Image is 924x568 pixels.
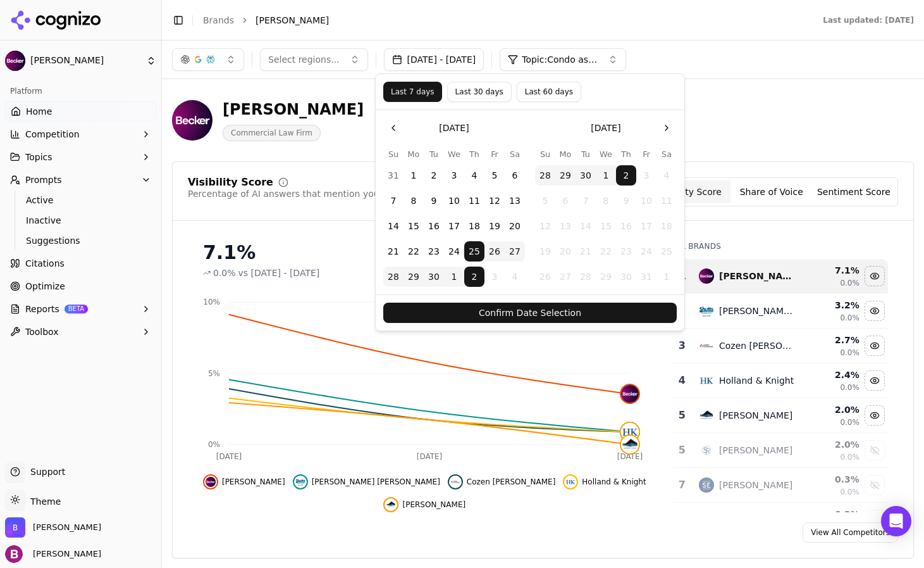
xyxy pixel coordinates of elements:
div: 3.2 % [805,299,859,312]
button: Last 30 days [447,82,512,102]
span: Commercial Law Firm [223,125,321,141]
button: Last 60 days [517,82,581,102]
button: Friday, September 26th, 2025, selected [484,241,505,262]
img: Becker [5,51,25,71]
table: September 2025 [383,148,525,287]
span: Theme [25,496,61,507]
span: Select regions... [268,53,340,66]
th: Monday [555,148,576,160]
tspan: 0% [208,440,220,449]
button: Hide haber data [865,405,885,426]
th: Tuesday [576,148,596,160]
button: Tuesday, September 23rd, 2025 [424,241,444,262]
span: Topics [25,151,52,163]
span: Support [25,465,65,478]
img: Becker [5,517,25,538]
div: 5 [678,408,686,423]
button: Thursday, September 4th, 2025 [464,165,484,186]
span: Competition [25,128,80,141]
span: [PERSON_NAME] [222,477,285,487]
span: Active [26,194,136,206]
button: Wednesday, September 3rd, 2025 [444,165,464,186]
div: Percentage of AI answers that mention your brand [188,187,412,200]
img: saul ewing [699,477,714,493]
span: vs [DATE] - [DATE] [238,267,320,279]
button: Friday, September 5th, 2025 [484,165,505,186]
a: View All Competitors [803,522,898,543]
tr: 3cozen o'connorCozen [PERSON_NAME]2.7%0.0%Hide cozen o'connor data [673,329,888,363]
button: Monday, September 22nd, 2025 [403,241,424,262]
button: Monday, September 29th, 2025, selected [403,267,424,287]
button: Sunday, September 28th, 2025, selected [535,165,555,186]
button: Sunday, September 7th, 2025 [383,191,403,211]
span: [PERSON_NAME] [30,55,141,66]
button: [DATE] - [DATE] [384,48,484,71]
button: Tuesday, September 2nd, 2025 [424,165,444,186]
button: Show gray robinson data [865,510,885,530]
img: shutts bowen [699,303,714,319]
button: Confirm Date Selection [383,303,677,323]
span: Optimize [25,280,65,293]
button: Visibility Score [648,180,730,203]
button: Saturday, September 13th, 2025 [505,191,525,211]
img: siefried rivera [699,443,714,458]
button: Thursday, September 18th, 2025 [464,216,484,236]
span: 0.0% [840,278,859,288]
button: Monday, September 8th, 2025 [403,191,424,211]
span: Becker [33,522,101,533]
tr: 4holland & knightHolland & Knight2.4%0.0%Hide holland & knight data [673,363,888,398]
tspan: 10% [203,298,220,306]
button: Topics [5,147,156,167]
button: Hide becker data [865,266,885,286]
img: cozen o'connor [699,338,714,353]
button: Sentiment Score [813,180,895,203]
a: Optimize [5,276,156,296]
button: Monday, September 29th, 2025, selected [555,165,576,186]
button: Sunday, September 21st, 2025 [383,241,403,262]
span: Reports [25,303,59,315]
button: Tuesday, September 30th, 2025, selected [424,267,444,287]
tr: 7saul ewing[PERSON_NAME]0.3%0.0%Show saul ewing data [673,468,888,503]
img: haber [699,408,714,423]
button: Friday, September 12th, 2025 [484,191,505,211]
button: Last 7 days [383,82,442,102]
th: Friday [484,148,505,160]
button: Monday, September 1st, 2025 [403,165,424,186]
th: Thursday [616,148,636,160]
button: Hide shutts bowen data [293,474,440,489]
div: Open Intercom Messenger [881,506,911,536]
div: [PERSON_NAME] [PERSON_NAME] [719,305,795,317]
div: All Brands [672,241,888,251]
span: [PERSON_NAME] [28,548,101,560]
div: Last updated: [DATE] [823,15,914,25]
span: Toolbox [25,325,59,338]
tspan: [DATE] [216,452,242,461]
a: Home [5,101,156,122]
button: Hide shutts bowen data [865,301,885,321]
div: 0.2 % [805,508,859,521]
span: Suggestions [26,234,136,247]
button: Thursday, September 11th, 2025 [464,191,484,211]
button: Open user button [5,545,101,563]
tspan: 5% [208,369,220,378]
button: Thursday, September 25th, 2025, selected [464,241,484,262]
img: haber [386,500,396,510]
nav: breadcrumb [203,14,798,27]
button: Saturday, September 6th, 2025 [505,165,525,186]
div: 0.3 % [805,473,859,486]
th: Sunday [383,148,403,160]
span: 0.0% [840,452,859,462]
span: 0.0% [840,348,859,358]
button: Show saul ewing data [865,475,885,495]
span: [PERSON_NAME] [PERSON_NAME] [312,477,440,487]
div: 7 [678,477,686,493]
button: Sunday, September 14th, 2025 [383,216,403,236]
a: Inactive [21,211,141,229]
tr: 1becker[PERSON_NAME]7.1%0.0%Hide becker data [673,259,888,294]
div: 5 [678,443,686,458]
img: holland & knight [565,477,576,487]
div: [PERSON_NAME] [223,99,364,120]
img: shutts bowen [295,477,305,487]
button: Show siefried rivera data [865,440,885,460]
span: 0.0% [213,267,236,279]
